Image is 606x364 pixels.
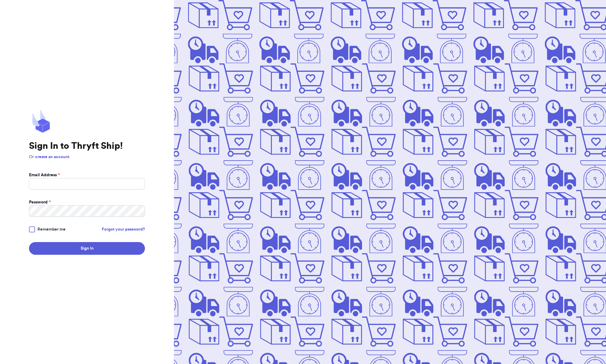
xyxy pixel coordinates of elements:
[102,226,145,232] a: Forgot your password?
[29,242,145,255] button: Sign In
[29,172,60,178] label: Email Address
[29,199,51,205] label: Password
[29,154,145,160] p: Or
[37,226,66,232] span: Remember me
[29,141,145,152] h1: Sign In to Thryft Ship!
[35,155,69,159] a: create an account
